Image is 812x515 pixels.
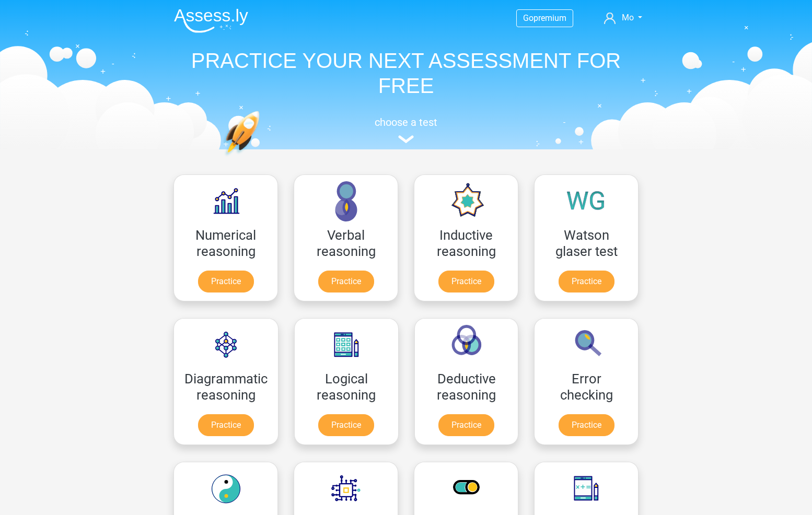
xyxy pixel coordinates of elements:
a: Mo [600,11,646,24]
a: Practice [438,414,494,436]
span: Go [523,13,533,23]
img: assessment [398,135,414,143]
img: Assessly [174,8,248,33]
img: practice [223,111,300,205]
a: Practice [198,271,254,292]
span: Mo [622,13,634,22]
a: choose a test [166,116,646,144]
a: Practice [318,414,374,436]
span: premium [533,13,566,23]
a: Gopremium [517,11,573,25]
a: Practice [318,271,374,292]
a: Practice [438,271,494,292]
a: Practice [559,414,614,436]
a: Practice [198,414,254,436]
h5: choose a test [166,116,646,128]
h1: PRACTICE YOUR NEXT ASSESSMENT FOR FREE [166,48,646,98]
a: Practice [559,271,614,292]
